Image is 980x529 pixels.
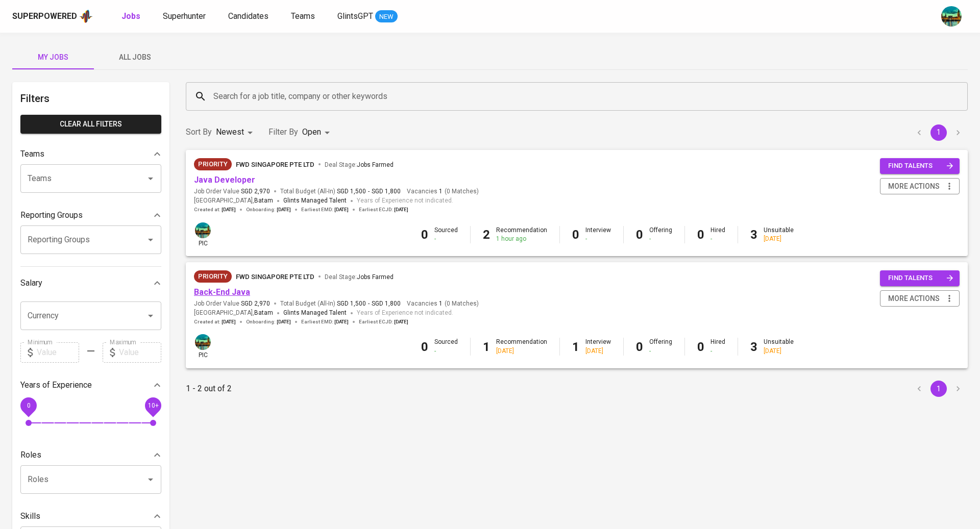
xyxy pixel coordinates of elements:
[143,472,158,487] button: Open
[277,318,291,325] span: [DATE]
[228,10,271,23] a: Candidates
[585,226,611,243] div: Interview
[325,273,394,281] span: Deal Stage :
[143,233,158,247] button: Open
[359,206,408,213] span: Earliest ECJD :
[302,123,333,142] div: Open
[100,51,169,64] span: All Jobs
[357,273,394,281] span: Jobs Farmed
[291,10,317,23] a: Teams
[357,308,453,318] span: Years of Experience not indicated.
[121,11,140,21] b: Jobs
[12,9,93,24] a: Superpoweredapp logo
[216,126,244,138] p: Newest
[12,11,77,22] div: Superpowered
[888,180,940,193] span: more actions
[228,11,268,21] span: Candidates
[236,273,314,281] span: FWD Singapore Pte Ltd
[585,338,611,355] div: Interview
[216,123,256,142] div: Newest
[697,340,704,354] b: 0
[888,292,940,305] span: more actions
[880,178,960,195] button: more actions
[930,381,947,397] button: page 1
[496,338,547,355] div: Recommendation
[27,401,30,409] span: 0
[357,196,453,206] span: Years of Experience not indicated.
[496,235,547,243] div: 1 hour ago
[334,206,349,213] span: [DATE]
[434,235,458,243] div: -
[20,209,83,221] p: Reporting Groups
[880,270,960,286] button: find talents
[20,273,161,293] div: Salary
[291,11,315,21] span: Teams
[941,6,962,27] img: a5d44b89-0c59-4c54-99d0-a63b29d42bd3.jpg
[254,196,273,206] span: Batam
[194,206,236,213] span: Created at :
[163,11,206,21] span: Superhunter
[246,206,291,213] span: Onboarding :
[280,187,401,196] span: Total Budget (All-In)
[930,124,947,141] button: page 1
[636,340,643,354] b: 0
[764,347,794,356] div: [DATE]
[649,235,672,243] div: -
[888,160,953,172] span: find talents
[20,277,42,289] p: Salary
[20,379,92,391] p: Years of Experience
[194,299,270,308] span: Job Order Value
[910,124,968,141] nav: pagination navigation
[572,340,579,354] b: 1
[394,206,408,213] span: [DATE]
[186,383,232,395] p: 1 - 2 out of 2
[241,187,270,196] span: SGD 2,970
[437,299,443,308] span: 1
[649,347,672,356] div: -
[194,221,212,248] div: pic
[394,318,408,325] span: [DATE]
[37,342,79,363] input: Value
[20,205,161,225] div: Reporting Groups
[337,299,366,308] span: SGD 1,500
[334,318,349,325] span: [DATE]
[375,12,398,22] span: NEW
[434,338,458,355] div: Sourced
[483,228,490,242] b: 2
[888,272,953,284] span: find talents
[29,118,153,131] span: Clear All filters
[764,226,794,243] div: Unsuitable
[143,171,158,186] button: Open
[20,115,161,134] button: Clear All filters
[20,148,44,160] p: Teams
[764,235,794,243] div: [DATE]
[649,226,672,243] div: Offering
[20,144,161,164] div: Teams
[194,333,212,360] div: pic
[20,506,161,526] div: Skills
[283,197,347,204] span: Glints Managed Talent
[222,318,236,325] span: [DATE]
[20,90,161,107] h6: Filters
[421,340,428,354] b: 0
[496,226,547,243] div: Recommendation
[764,338,794,355] div: Unsuitable
[636,228,643,242] b: 0
[357,161,394,168] span: Jobs Farmed
[236,161,314,168] span: FWD Singapore Pte Ltd
[483,340,490,354] b: 1
[368,299,370,308] span: -
[434,226,458,243] div: Sourced
[194,187,270,196] span: Job Order Value
[421,228,428,242] b: 0
[20,375,161,395] div: Years of Experience
[20,449,41,461] p: Roles
[434,347,458,356] div: -
[372,187,401,196] span: SGD 1,800
[194,308,273,318] span: [GEOGRAPHIC_DATA] ,
[195,222,211,238] img: a5d44b89-0c59-4c54-99d0-a63b29d42bd3.jpg
[585,235,611,243] div: -
[301,318,349,325] span: Earliest EMD :
[649,338,672,355] div: Offering
[710,235,725,243] div: -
